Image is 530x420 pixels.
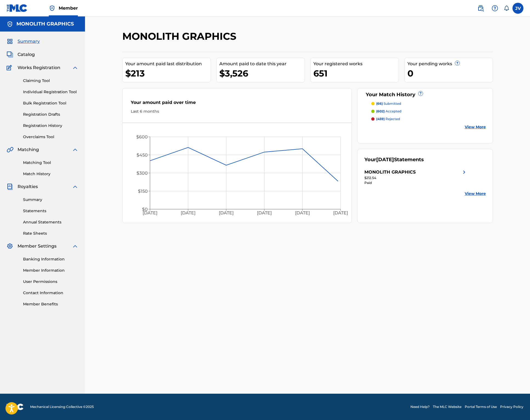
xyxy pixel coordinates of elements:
[492,5,498,12] img: help
[364,175,467,180] div: $212.54
[7,38,13,45] img: Summary
[7,404,24,410] img: logo
[364,180,467,185] div: Paid
[18,51,35,58] span: Catalog
[465,404,497,409] a: Portal Terms of Use
[7,64,14,71] img: Works Registration
[122,30,239,42] h2: MONOLITH GRAPHICS
[295,210,310,215] tspan: [DATE]
[371,101,486,106] a: (66) submitted
[500,404,523,409] a: Privacy Policy
[418,91,423,96] span: ?
[30,404,94,409] span: Mechanical Licensing Collective © 2025
[23,268,78,273] a: Member Information
[138,189,148,194] tspan: $150
[313,67,399,80] div: 651
[143,210,157,215] tspan: [DATE]
[72,243,78,249] img: expand
[364,156,424,163] div: Your Statements
[407,67,493,80] div: 0
[475,3,486,14] a: Public Search
[16,21,74,27] h5: MONOLITH GRAPHICS
[72,146,78,153] img: expand
[7,146,13,153] img: Matching
[18,38,40,45] span: Summary
[125,61,211,67] div: Your amount paid last distribution
[7,183,13,190] img: Royalties
[142,207,148,212] tspan: $0
[433,404,461,409] a: The MLC Website
[18,146,39,153] span: Matching
[23,301,78,307] a: Member Benefits
[376,101,383,106] span: (66)
[465,124,486,130] a: View More
[455,61,460,65] span: ?
[136,134,148,140] tspan: $600
[49,5,55,12] img: Top Rightsholder
[376,109,401,114] p: accepted
[371,117,486,121] a: (459) rejected
[407,61,493,67] div: Your pending works
[219,210,234,215] tspan: [DATE]
[23,231,78,236] a: Rate Sheets
[7,51,35,58] a: CatalogCatalog
[131,109,344,114] div: Last 6 months
[333,210,348,215] tspan: [DATE]
[376,109,385,113] span: (602)
[23,279,78,285] a: User Permissions
[376,117,385,121] span: (459)
[376,117,400,121] p: rejected
[23,100,78,106] a: Bulk Registration Tool
[364,169,467,185] a: MONOLITH GRAPHICSright chevron icon$212.54Paid
[477,5,484,12] img: search
[410,404,430,409] a: Need Help?
[72,64,78,71] img: expand
[7,21,13,27] img: Accounts
[376,101,401,106] p: submitted
[364,169,416,175] div: MONOLITH GRAPHICS
[7,38,40,45] a: SummarySummary
[23,256,78,262] a: Banking Information
[137,152,148,158] tspan: $450
[7,243,13,249] img: Member Settings
[23,208,78,214] a: Statements
[465,191,486,197] a: View More
[72,183,78,190] img: expand
[503,394,530,420] iframe: Chat Widget
[18,183,38,190] span: Royalties
[181,210,195,215] tspan: [DATE]
[219,67,305,80] div: $3,526
[376,157,394,163] span: [DATE]
[313,61,399,67] div: Your registered works
[371,109,486,114] a: (602) accepted
[23,134,78,140] a: Overclaims Tool
[23,123,78,129] a: Registration History
[23,219,78,225] a: Annual Statements
[23,112,78,117] a: Registration Drafts
[512,3,523,14] div: User Menu
[18,64,60,71] span: Works Registration
[364,91,486,98] div: Your Match History
[7,4,28,12] img: MLC Logo
[504,5,509,11] div: Notifications
[23,171,78,177] a: Match History
[23,78,78,84] a: Claiming Tool
[257,210,272,215] tspan: [DATE]
[7,51,13,58] img: Catalog
[23,197,78,203] a: Summary
[18,243,56,249] span: Member Settings
[125,67,211,80] div: $213
[131,99,344,109] div: Your amount paid over time
[23,290,78,296] a: Contact Information
[59,5,78,11] span: Member
[23,89,78,95] a: Individual Registration Tool
[23,160,78,166] a: Matching Tool
[219,61,305,67] div: Amount paid to date this year
[461,169,467,175] img: right chevron icon
[137,171,148,176] tspan: $300
[489,3,500,14] div: Help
